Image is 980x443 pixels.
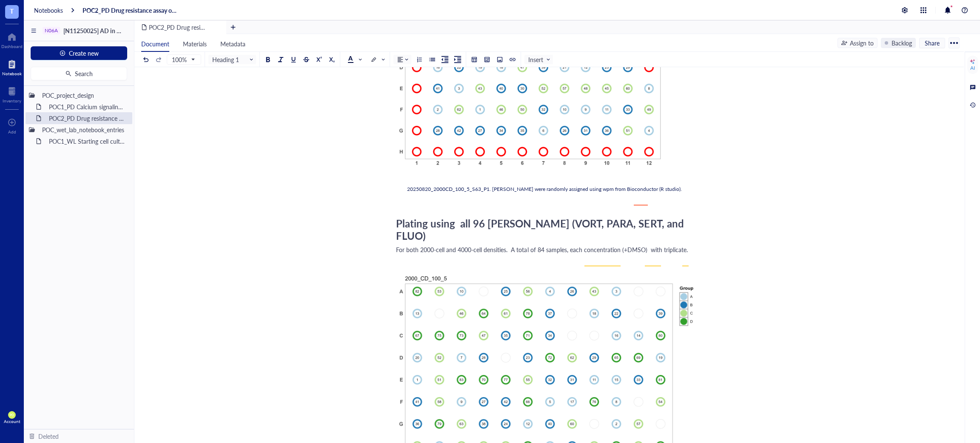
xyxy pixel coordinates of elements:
button: Create new [31,46,127,60]
div: Inventory [3,98,21,103]
button: Search [31,67,127,80]
a: Notebook [2,57,22,76]
div: POC1_WL Starting cell culture protocol [45,135,129,147]
span: For both 2000-cell and 4000-cell densities. A total of 84 samples, each concentration (+DMSO) wit... [396,245,688,254]
span: Metadata [220,40,245,48]
div: POC_project_design [38,89,129,101]
span: Document [141,40,169,48]
span: Search [75,70,93,77]
div: Backlog [892,38,912,48]
div: 20250820_2000CD_100_5_S63_P1. [PERSON_NAME] were randomly assigned using wpm from Bioconductor (R... [407,185,688,193]
span: [N11250025] AD in GBM project-POC [63,26,165,35]
span: Create new [69,50,99,57]
span: Materials [183,40,207,48]
button: Share [919,38,945,48]
div: N06A [45,28,58,34]
div: AI [970,65,975,71]
div: POC1_PD Calcium signaling screen of N06A library [45,101,129,113]
span: Plating using all 96 [PERSON_NAME] (VORT, PARA, SERT, and FLUO) [396,216,687,243]
div: Dashboard [1,44,23,49]
div: Assign to [850,38,874,48]
div: POC_wet_lab_notebook_entries [38,124,129,136]
a: Notebooks [34,6,63,14]
span: Share [925,39,940,47]
span: T [10,6,14,16]
span: Heading 1 [212,56,254,63]
span: 100% [172,56,194,63]
div: Notebook [2,71,22,76]
div: Account [4,419,20,424]
a: Dashboard [1,30,23,49]
span: PO [10,413,14,417]
a: POC2_PD Drug resistance assay on N06A library [83,6,179,14]
div: Deleted [38,432,59,441]
a: Inventory [3,85,21,103]
span: Insert [528,56,551,63]
div: Add [8,129,16,134]
div: POC2_PD Drug resistance assay on N06A library [45,112,129,124]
